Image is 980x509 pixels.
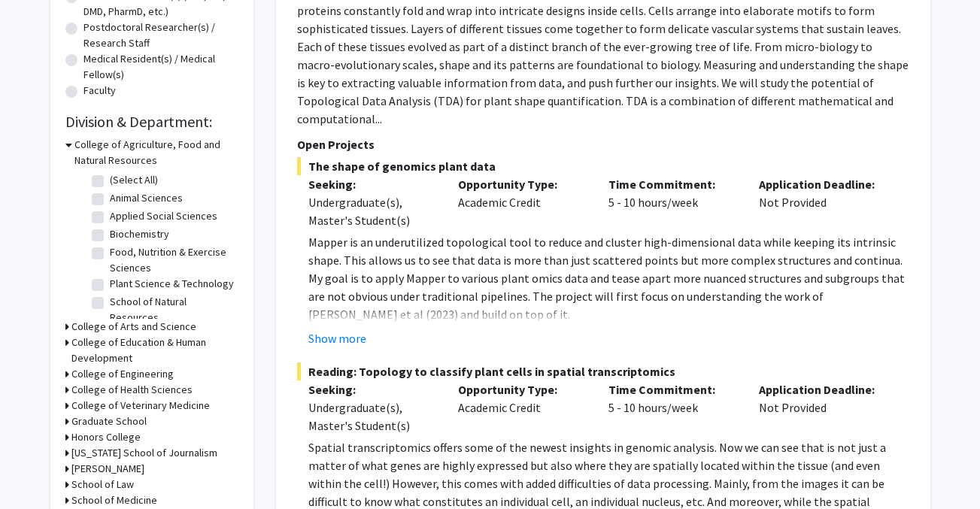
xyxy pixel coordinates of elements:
[83,51,238,83] label: Medical Resident(s) / Medical Fellow(s)
[110,276,234,292] label: Plant Science & Technology
[71,398,210,414] h3: College of Veterinary Medicine
[65,113,238,131] h2: Division & Department:
[110,190,183,206] label: Animal Sciences
[297,135,909,153] p: Open Projects
[308,193,436,229] div: Undergraduate(s), Master's Student(s)
[308,329,366,347] button: Show more
[71,414,147,429] h3: Graduate School
[110,208,217,224] label: Applied Social Sciences
[308,233,909,323] p: Mapper is an underutilized topological tool to reduce and cluster high-dimensional data while kee...
[71,461,144,477] h3: [PERSON_NAME]
[71,429,141,445] h3: Honors College
[297,157,909,175] span: The shape of genomics plant data
[83,83,116,98] label: Faculty
[308,398,436,435] div: Undergraduate(s), Master's Student(s)
[458,380,586,398] p: Opportunity Type:
[71,477,134,492] h3: School of Law
[83,20,238,51] label: Postdoctoral Researcher(s) / Research Staff
[71,319,196,335] h3: College of Arts and Science
[11,441,64,498] iframe: Chat
[71,366,174,382] h3: College of Engineering
[71,492,157,508] h3: School of Medicine
[297,362,909,380] span: Reading: Topology to classify plant cells in spatial transcriptomics
[447,380,597,435] div: Academic Credit
[748,175,898,229] div: Not Provided
[74,137,238,168] h3: College of Agriculture, Food and Natural Resources
[110,244,235,276] label: Food, Nutrition & Exercise Sciences
[71,382,193,398] h3: College of Health Sciences
[608,175,736,193] p: Time Commitment:
[110,172,158,188] label: (Select All)
[71,335,238,366] h3: College of Education & Human Development
[447,175,597,229] div: Academic Credit
[308,175,436,193] p: Seeking:
[71,445,217,461] h3: [US_STATE] School of Journalism
[110,294,235,326] label: School of Natural Resources
[308,380,436,398] p: Seeking:
[597,175,748,229] div: 5 - 10 hours/week
[608,380,736,398] p: Time Commitment:
[458,175,586,193] p: Opportunity Type:
[759,175,887,193] p: Application Deadline:
[748,380,898,435] div: Not Provided
[597,380,748,435] div: 5 - 10 hours/week
[759,380,887,398] p: Application Deadline:
[110,226,169,242] label: Biochemistry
